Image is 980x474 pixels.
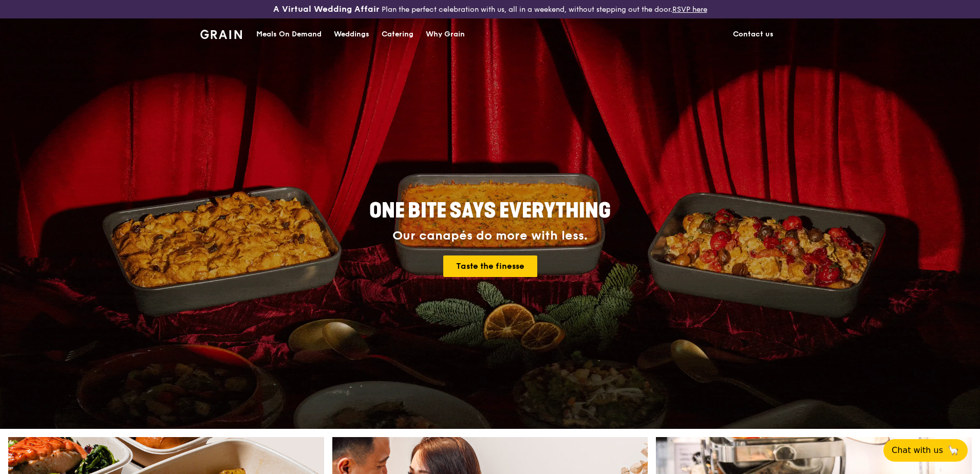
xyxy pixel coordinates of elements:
span: Chat with us [892,444,943,457]
a: Contact us [727,19,780,50]
span: 🦙 [947,444,959,457]
img: Grain [200,30,242,39]
div: Catering [382,19,413,50]
div: Why Grain [426,19,465,50]
a: RSVP here [672,5,707,14]
a: Taste the finesse [443,255,537,277]
div: Meals On Demand [256,19,322,50]
a: Weddings [328,19,375,50]
div: Plan the perfect celebration with us, all in a weekend, without stepping out the door. [194,4,786,14]
h3: A Virtual Wedding Affair [273,4,380,14]
a: GrainGrain [200,18,242,49]
span: ONE BITE SAYS EVERYTHING [369,199,611,223]
a: Catering [375,19,420,50]
div: Weddings [334,19,369,50]
div: Our canapés do more with less. [305,229,675,243]
a: Why Grain [420,19,471,50]
button: Chat with us🦙 [883,439,968,462]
